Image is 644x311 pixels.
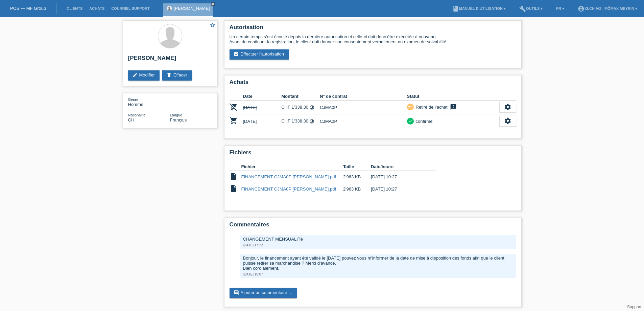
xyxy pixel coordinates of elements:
i: star_border [210,22,216,28]
a: FINANCEMENT CJMA0P [PERSON_NAME].pdf [241,174,336,179]
a: editModifier [128,70,160,81]
div: confirmé [414,118,433,125]
div: [DATE] 10:07 [243,272,513,276]
a: commentAjouter un commentaire ... [230,288,297,298]
div: [DATE] 17:22 [243,243,513,247]
i: book [452,5,459,12]
i: assignment_turned_in [234,51,239,57]
a: Achats [86,6,108,10]
h2: Achats [230,79,516,89]
a: star_border [210,22,216,29]
td: 2'963 KB [343,183,371,195]
span: Langue [170,113,183,117]
span: Suisse [128,117,135,123]
i: POSP00027826 [230,117,238,125]
i: account_circle [578,5,585,12]
a: buildOutils ▾ [516,6,546,10]
td: [DATE] 10:27 [371,171,426,183]
a: account_circleXLCH AG - Mömax Meyrin ▾ [574,6,641,10]
th: Statut [407,92,499,101]
td: CHF 1'338.30 [281,101,320,114]
div: Homme [128,97,170,107]
h2: [PERSON_NAME] [128,55,212,65]
td: CHF 1'338.30 [281,114,320,128]
h2: Commentaires [230,221,516,231]
i: settings [504,103,511,111]
a: close [211,2,215,6]
th: N° de contrat [320,92,407,101]
h2: Autorisation [230,24,516,34]
a: assignment_turned_inEffectuer l’autorisation [230,49,289,60]
th: Date/heure [371,163,426,171]
a: Courriel Support [108,6,153,10]
a: Support [627,305,641,309]
th: Montant [281,92,320,101]
i: edit [132,72,138,78]
div: Bonjour, le financement ayant été validé le [DATE] pouvez vous m'informer de la date de mise à di... [243,256,513,271]
a: bookManuel d’utilisation ▾ [449,6,509,10]
th: Fichier [241,163,343,171]
td: CJMA0P [320,101,407,114]
i: settings [504,117,511,125]
td: [DATE] [243,101,282,114]
i: Taux fixes - Paiement d’intérêts par le client (12 versements) [309,105,314,110]
th: Taille [343,163,371,171]
span: Genre [128,97,139,102]
span: Français [170,117,187,123]
i: POSP00027825 [230,103,238,111]
i: build [519,5,526,12]
td: [DATE] 10:27 [371,183,426,195]
i: insert_drive_file [230,184,238,193]
i: comment [234,290,239,295]
a: POS — MF Group [10,6,46,11]
span: Nationalité [128,113,146,117]
div: CHANGEMENT MENSUALITé [243,237,513,242]
div: Retiré de l‘achat [414,104,448,111]
a: FR ▾ [553,6,568,10]
td: CJMA0P [320,114,407,128]
div: Un certain temps s’est écoulé depuis la dernière autorisation et celle-ci doit donc être exécutée... [230,34,516,44]
i: Taux fixes - Paiement d’intérêts par le client (24 versements) [309,119,314,124]
i: feedback [449,104,457,110]
h2: Fichiers [230,149,516,159]
td: 2'963 KB [343,171,371,183]
i: check [408,118,413,123]
a: FINANCEMENT CJMA0P [PERSON_NAME].pdf [241,186,336,192]
a: deleteEffacer [162,70,192,81]
i: insert_drive_file [230,172,238,180]
th: Date [243,92,282,101]
a: [PERSON_NAME] [174,6,210,11]
a: Clients [63,6,86,10]
i: undo [408,104,413,109]
td: [DATE] [243,114,282,128]
i: close [211,2,215,6]
i: delete [166,72,172,78]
